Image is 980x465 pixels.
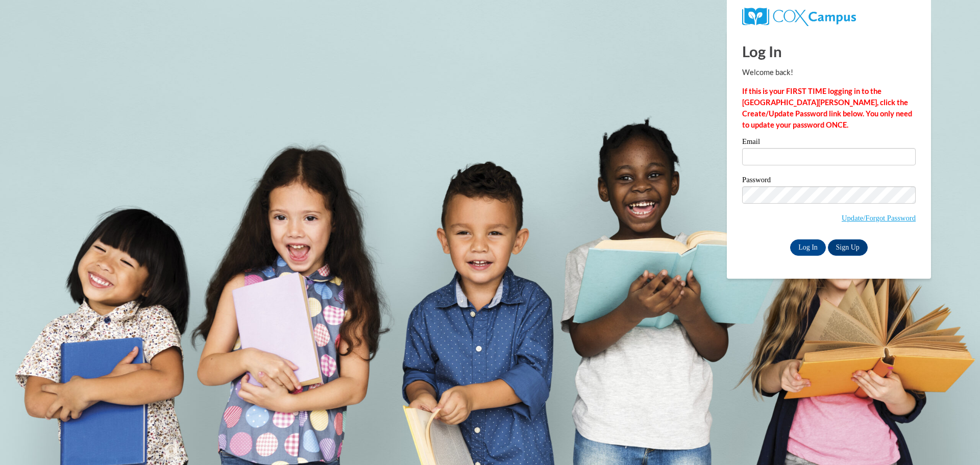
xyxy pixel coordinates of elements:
label: Password [742,176,916,186]
a: COX Campus [742,12,856,20]
h1: Log In [742,41,916,62]
input: Log In [790,239,826,256]
strong: If this is your FIRST TIME logging in to the [GEOGRAPHIC_DATA][PERSON_NAME], click the Create/Upd... [742,87,912,129]
a: Update/Forgot Password [842,214,916,222]
p: Welcome back! [742,67,916,78]
label: Email [742,138,916,148]
a: Sign Up [828,239,868,256]
img: COX Campus [742,8,856,26]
